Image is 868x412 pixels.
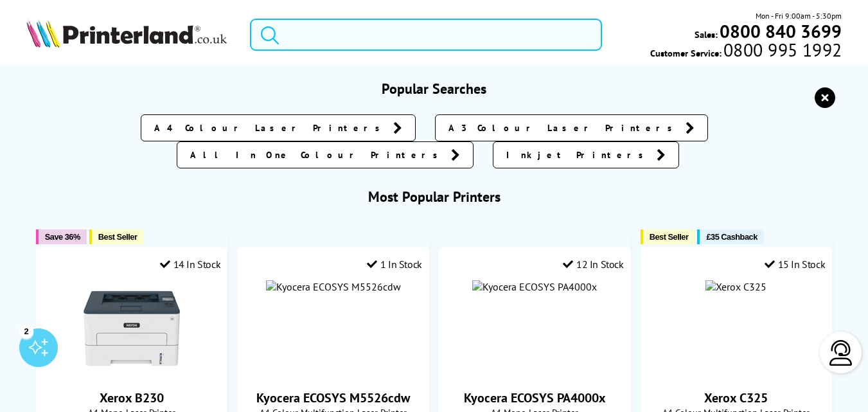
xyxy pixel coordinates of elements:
[84,280,180,377] img: Xerox B230
[26,188,842,206] h3: Most Popular Printers
[141,114,416,141] a: A4 Colour Laser Printers
[160,258,220,271] div: 14 In Stock
[100,390,164,406] a: Xerox B230
[472,280,597,293] img: Kyocera ECOSYS PA4000x
[256,390,410,406] a: Kyocera ECOSYS M5526cdw
[190,148,445,161] span: All In One Colour Printers
[26,19,227,48] img: Printerland Logo
[26,19,235,50] a: Printerland Logo
[828,340,854,366] img: user-headset-light.svg
[697,229,763,244] button: £35 Cashback
[704,390,768,406] a: Xerox C325
[650,232,689,242] span: Best Seller
[266,280,401,293] img: Kyocera ECOSYS M5526cdw
[563,258,623,271] div: 12 In Stock
[19,324,33,338] div: 2
[98,232,137,242] span: Best Seller
[448,121,679,134] span: A3 Colour Laser Printers
[695,28,718,40] span: Sales:
[720,19,842,43] b: 0800 840 3699
[705,280,766,293] img: Xerox C325
[756,10,842,22] span: Mon - Fri 9:00am - 5:30pm
[367,258,422,271] div: 1 In Stock
[89,229,144,244] button: Best Seller
[650,44,842,59] span: Customer Service:
[250,19,602,51] input: Search product or brand
[718,25,842,37] a: 0800 840 3699
[154,121,387,134] span: A4 Colour Laser Printers
[84,366,180,379] a: Xerox B230
[506,148,650,161] span: Inkjet Printers
[493,141,679,168] a: Inkjet Printers
[26,80,842,98] h3: Popular Searches
[177,141,474,168] a: All In One Colour Printers
[464,390,606,406] a: Kyocera ECOSYS PA4000x
[45,232,80,242] span: Save 36%
[765,258,825,271] div: 15 In Stock
[435,114,708,141] a: A3 Colour Laser Printers
[36,229,87,244] button: Save 36%
[641,229,695,244] button: Best Seller
[722,44,842,56] span: 0800 995 1992
[706,232,757,242] span: £35 Cashback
